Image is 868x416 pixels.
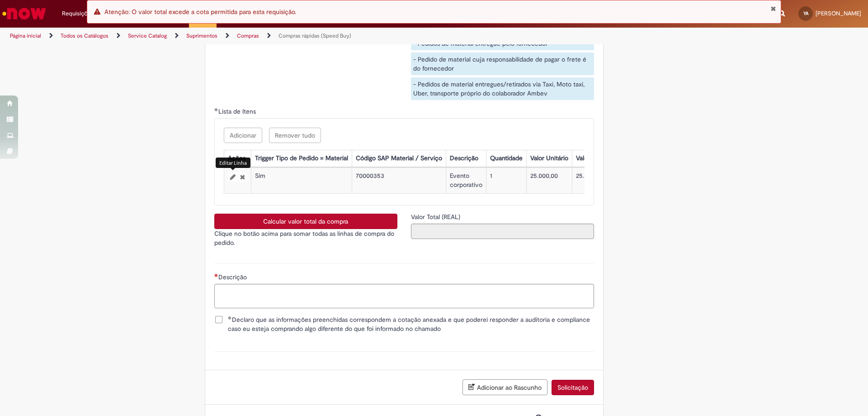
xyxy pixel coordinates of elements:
[237,32,259,39] a: Compras
[526,168,572,194] td: 25.000,00
[803,10,808,16] span: YA
[214,284,594,308] textarea: Descrição
[224,150,251,167] th: Ações
[411,224,594,239] input: Valor Total (REAL)
[446,168,486,194] td: Evento corporativo
[218,273,249,281] span: Descrição
[352,150,446,167] th: Código SAP Material / Serviço
[572,150,630,167] th: Valor Total Moeda
[7,28,572,44] ul: Trilhas de página
[526,150,572,167] th: Valor Unitário
[411,53,594,75] div: - Pedido de material cuja responsabilidade de pagar o frete é do fornecedor
[228,316,232,320] span: Obrigatório Preenchido
[10,32,41,39] a: Página inicial
[128,32,167,39] a: Service Catalog
[486,168,526,194] td: 1
[61,32,108,39] a: Todos os Catálogos
[186,32,217,39] a: Suprimentos
[216,158,250,168] div: Editar Linha
[214,108,218,111] span: Obrigatório Preenchido
[446,150,486,167] th: Descrição
[218,107,258,115] span: Lista de Itens
[462,379,547,395] button: Adicionar ao Rascunho
[770,5,776,12] button: Fechar Notificação
[104,8,296,16] span: Atenção: O valor total excede a cota permitida para esta requisição.
[214,214,397,229] button: Calcular valor total da compra
[251,168,352,194] td: Sim
[214,273,218,277] span: Necessários
[62,9,94,18] span: Requisições
[1,5,47,23] img: ServiceNow
[352,168,446,194] td: 70000353
[572,168,630,194] td: 25.000,00
[411,213,462,221] span: Somente leitura - Valor Total (REAL)
[411,212,462,221] label: Somente leitura - Valor Total (REAL)
[214,229,397,247] p: Clique no botão acima para somar todas as linhas de compra do pedido.
[552,380,594,395] button: Solicitação
[816,10,861,17] span: [PERSON_NAME]
[411,77,594,100] div: - Pedidos de material entregues/retirados via Taxi, Moto taxi, Uber, transporte próprio do colabo...
[486,150,526,167] th: Quantidade
[278,32,351,39] a: Compras rápidas (Speed Buy)
[251,150,352,167] th: Trigger Tipo de Pedido = Material
[228,315,594,333] span: Declaro que as informações preenchidas correspondem a cotação anexada e que poderei responder a a...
